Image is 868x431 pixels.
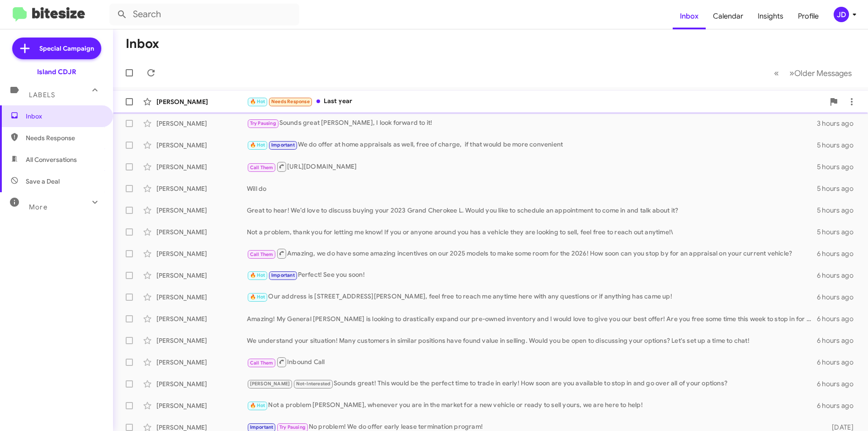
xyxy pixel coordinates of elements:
[156,293,247,302] div: [PERSON_NAME]
[247,314,817,323] div: Amazing! My General [PERSON_NAME] is looking to drastically expand our pre-owned inventory and I ...
[156,271,247,280] div: [PERSON_NAME]
[769,64,857,82] nav: Page navigation example
[817,358,861,367] div: 6 hours ago
[826,7,858,22] button: JD
[817,401,861,410] div: 6 hours ago
[250,294,265,300] span: 🔥 Hot
[794,68,852,78] span: Older Messages
[156,379,247,388] div: [PERSON_NAME]
[247,270,817,280] div: Perfect! See you soon!
[247,184,817,193] div: Will do
[271,272,295,278] span: Important
[156,358,247,367] div: [PERSON_NAME]
[37,67,76,76] div: Island CDJR
[250,251,274,257] span: Call Them
[834,7,849,22] div: JD
[247,206,817,215] div: Great to hear! We’d love to discuss buying your 2023 Grand Cherokee L. Would you like to schedule...
[817,184,861,193] div: 5 hours ago
[817,379,861,388] div: 6 hours ago
[279,424,306,430] span: Try Pausing
[26,177,60,186] span: Save a Deal
[247,118,817,128] div: Sounds great [PERSON_NAME], I look forward to it!
[271,142,295,148] span: Important
[26,112,103,121] span: Inbox
[774,67,779,79] span: «
[29,91,55,99] span: Labels
[817,249,861,258] div: 6 hours ago
[250,403,265,408] span: 🔥 Hot
[784,64,857,82] button: Next
[250,120,276,126] span: Try Pausing
[109,4,299,25] input: Search
[817,293,861,302] div: 6 hours ago
[156,249,247,258] div: [PERSON_NAME]
[26,133,103,142] span: Needs Response
[817,336,861,345] div: 6 hours ago
[247,379,817,389] div: Sounds great! This would be the perfect time to trade in early! How soon are you available to sto...
[156,97,247,106] div: [PERSON_NAME]
[817,314,861,323] div: 6 hours ago
[250,272,265,278] span: 🔥 Hot
[247,140,817,150] div: We do offer at home appraisals as well, free of charge, if that would be more convenient
[789,67,794,79] span: »
[250,165,274,171] span: Call Them
[156,119,247,128] div: [PERSON_NAME]
[271,99,310,104] span: Needs Response
[750,3,791,29] a: Insights
[706,3,750,29] a: Calendar
[126,37,159,51] h1: Inbox
[817,206,861,215] div: 5 hours ago
[817,162,861,171] div: 5 hours ago
[39,44,94,53] span: Special Campaign
[29,203,47,211] span: More
[247,227,817,237] div: Not a problem, thank you for letting me know! If you or anyone around you has a vehicle they are ...
[250,99,265,104] span: 🔥 Hot
[247,96,825,107] div: Last year
[156,162,247,171] div: [PERSON_NAME]
[156,184,247,193] div: [PERSON_NAME]
[247,400,817,411] div: Not a problem [PERSON_NAME], whenever you are in the market for a new vehicle or ready to sell yo...
[673,3,706,29] a: Inbox
[247,161,817,172] div: [URL][DOMAIN_NAME]
[250,142,265,148] span: 🔥 Hot
[247,336,817,345] div: We understand your situation! Many customers in similar positions have found value in selling. Wo...
[247,248,817,259] div: Amazing, we do have some amazing incentives on our 2025 models to make some room for the 2026! Ho...
[769,64,784,82] button: Previous
[791,3,826,29] a: Profile
[817,271,861,280] div: 6 hours ago
[817,141,861,150] div: 5 hours ago
[250,381,290,387] span: [PERSON_NAME]
[817,227,861,237] div: 5 hours ago
[156,336,247,345] div: [PERSON_NAME]
[250,360,274,366] span: Call Them
[247,292,817,302] div: Our address is [STREET_ADDRESS][PERSON_NAME], feel free to reach me anytime here with any questio...
[156,141,247,150] div: [PERSON_NAME]
[817,119,861,128] div: 3 hours ago
[156,206,247,215] div: [PERSON_NAME]
[156,314,247,323] div: [PERSON_NAME]
[26,155,77,164] span: All Conversations
[247,356,817,368] div: Inbound Call
[250,424,274,430] span: Important
[156,401,247,410] div: [PERSON_NAME]
[296,381,331,387] span: Not-Interested
[156,227,247,237] div: [PERSON_NAME]
[12,38,101,59] a: Special Campaign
